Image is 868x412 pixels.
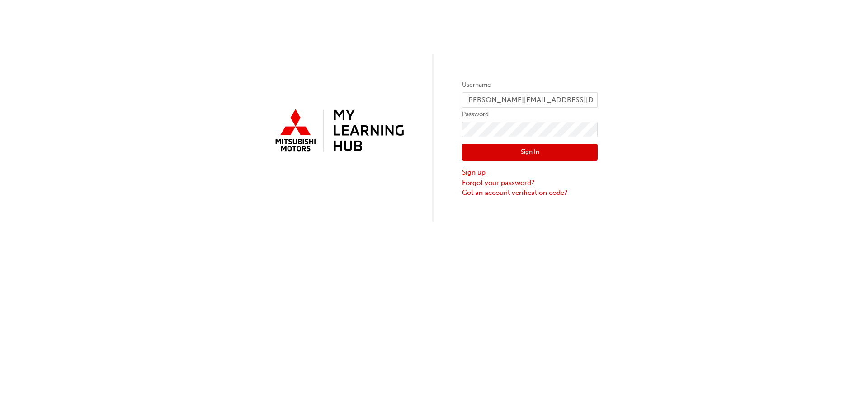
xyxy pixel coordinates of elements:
img: mmal [270,105,406,157]
label: Password [462,109,598,120]
a: Got an account verification code? [462,188,598,198]
a: Forgot your password? [462,178,598,188]
a: Sign up [462,167,598,178]
input: Username [462,92,598,108]
label: Username [462,80,598,90]
button: Sign In [462,144,598,161]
